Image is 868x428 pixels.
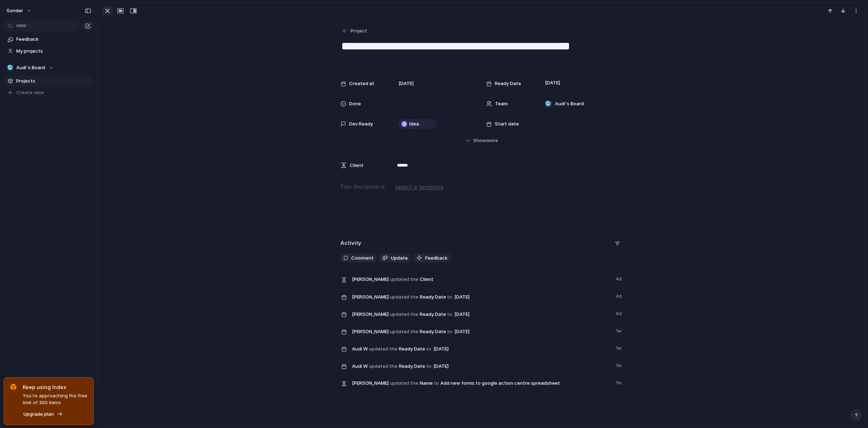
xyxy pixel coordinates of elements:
[23,411,54,418] span: Upgrade plan
[453,327,472,336] span: [DATE]
[352,378,612,388] span: Name Add new forms to google action centre spreadsheet
[616,274,623,283] span: 4d
[495,80,521,87] span: Ready Date
[486,137,498,144] span: more
[6,64,14,71] div: 🥶
[349,120,373,128] span: Dev Ready
[390,328,418,335] span: updated the
[434,380,439,387] span: to
[3,5,36,17] button: sonder
[352,345,368,353] span: Audi W
[352,361,612,371] span: Ready Date
[495,120,519,128] span: Start date
[447,294,452,301] span: to
[352,274,611,284] span: Client
[6,7,23,14] span: sonder
[432,345,451,353] span: [DATE]
[432,362,451,371] span: [DATE]
[398,80,414,87] span: [DATE]
[340,239,361,247] h2: Activity
[369,345,397,353] span: updated the
[390,311,418,318] span: updated the
[340,253,376,263] button: Comment
[453,310,472,319] span: [DATE]
[350,162,363,169] span: Client
[4,76,94,87] a: Projects
[352,363,368,370] span: Audi W
[23,392,88,406] span: You're approaching the free limit of 300 items
[379,253,411,263] button: Update
[409,120,419,128] span: Idea
[369,363,397,370] span: updated the
[340,134,623,147] button: Showmore
[352,380,389,387] span: [PERSON_NAME]
[352,328,389,335] span: [PERSON_NAME]
[23,383,88,391] span: Keep using Index
[352,343,612,354] span: Ready Date
[426,345,431,353] span: to
[349,100,361,107] span: Done
[426,363,431,370] span: to
[447,311,452,318] span: to
[616,378,623,387] span: 1w
[352,311,389,318] span: [PERSON_NAME]
[352,326,612,337] span: Ready Date
[4,34,94,45] a: Feedback
[616,309,623,317] span: 6d
[390,380,418,387] span: updated the
[391,255,408,262] span: Update
[616,326,623,335] span: 1w
[4,46,94,57] a: My projects
[447,328,452,335] span: to
[21,409,65,419] button: Upgrade plan
[4,87,94,98] button: Create view
[395,183,444,191] span: select a template
[616,291,623,300] span: 4d
[16,89,44,96] span: Create view
[352,309,612,319] span: Ready Date
[616,361,623,369] span: 1w
[352,294,389,301] span: [PERSON_NAME]
[16,36,91,43] span: Feedback
[16,78,91,85] span: Projects
[352,291,611,302] span: Ready Date
[352,276,389,283] span: [PERSON_NAME]
[349,80,374,87] span: Created at
[390,276,418,283] span: updated the
[495,100,508,107] span: Team
[394,182,445,193] button: select a template
[16,64,45,71] span: Audi's Board
[425,255,448,262] span: Feedback
[414,253,450,263] button: Feedback
[351,255,374,262] span: Comment
[543,79,562,87] span: [DATE]
[340,26,369,36] button: Project
[4,62,94,73] button: 🥶Audi's Board
[545,100,552,107] div: 🥶
[473,137,486,144] span: Show
[555,100,584,107] span: Audi's Board
[351,27,367,35] span: Project
[453,293,472,301] span: [DATE]
[616,343,623,352] span: 1w
[16,48,91,55] span: My projects
[390,294,418,301] span: updated the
